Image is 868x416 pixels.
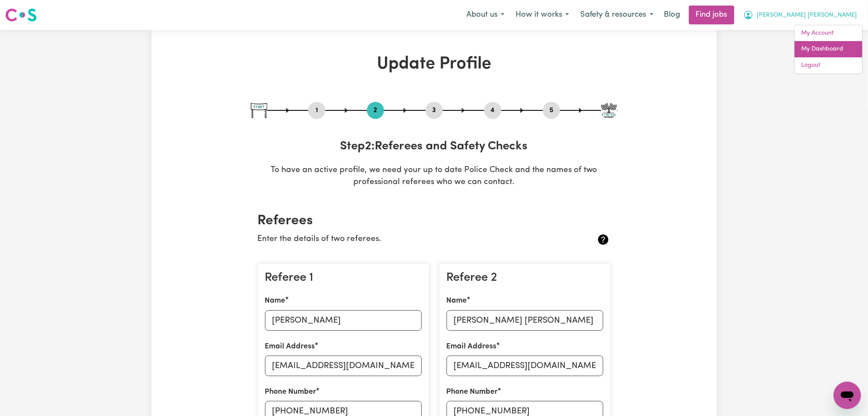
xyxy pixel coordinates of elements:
[265,386,316,398] label: Phone Number
[447,341,497,352] label: Email Address
[543,105,560,116] button: Go to step 5
[258,213,611,229] h2: Referees
[834,382,861,409] iframe: Button to launch messaging window
[447,386,498,398] label: Phone Number
[308,105,325,116] button: Go to step 1
[575,6,659,24] button: Safety & resources
[659,6,686,24] a: Blog
[251,164,617,189] p: To have an active profile, we need your up to date Police Check and the names of two professional...
[795,57,862,74] a: Logout
[447,271,603,285] h3: Referee 2
[367,105,384,116] button: Go to step 2
[447,295,467,306] label: Name
[510,6,575,24] button: How it works
[795,25,862,42] a: My Account
[265,271,422,285] h3: Referee 1
[426,105,443,116] button: Go to step 3
[757,11,857,20] span: [PERSON_NAME] [PERSON_NAME]
[738,6,863,24] button: My Account
[251,140,617,154] h3: Step 2 : Referees and Safety Checks
[5,7,37,23] img: Careseekers logo
[258,233,552,246] p: Enter the details of two referees.
[795,41,862,57] a: My Dashboard
[461,6,510,24] button: About us
[251,54,617,74] h1: Update Profile
[265,295,286,306] label: Name
[794,25,863,74] div: My Account
[689,6,734,24] a: Find jobs
[265,341,315,352] label: Email Address
[5,5,37,25] a: Careseekers logo
[484,105,501,116] button: Go to step 4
